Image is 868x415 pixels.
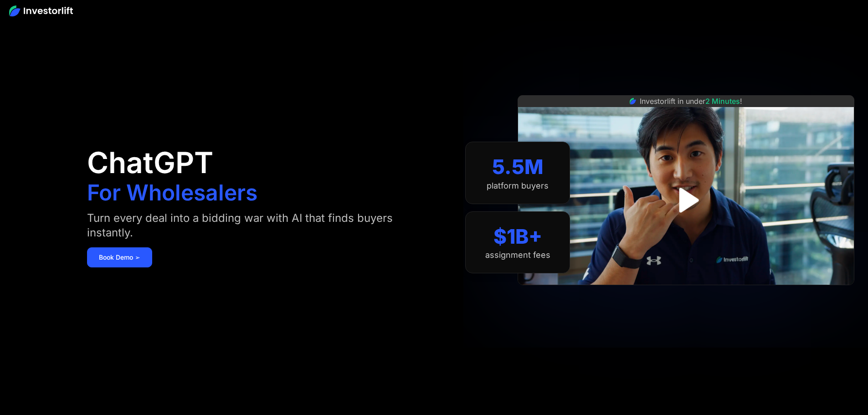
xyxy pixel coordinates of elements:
span: 2 Minutes [705,97,740,106]
a: Book Demo ➢ [87,247,152,267]
div: assignment fees [485,250,550,260]
h1: For Wholesalers [87,182,257,204]
a: open lightbox [666,180,706,220]
div: 5.5M [492,155,544,179]
h1: ChatGPT [87,148,213,177]
iframe: Customer reviews powered by Trustpilot [618,290,755,301]
div: platform buyers [487,181,549,191]
div: Turn every deal into a bidding war with AI that finds buyers instantly. [87,211,416,240]
div: $1B+ [493,225,542,249]
div: Investorlift in under ! [640,96,742,107]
